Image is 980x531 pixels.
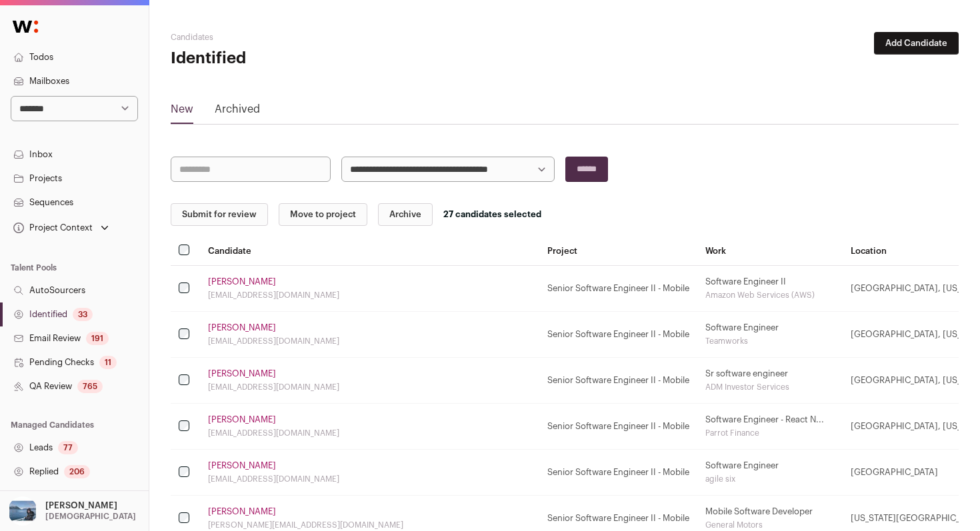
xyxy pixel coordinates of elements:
[705,382,835,392] div: ADM Investor Services
[697,358,843,404] td: Sr software engineer
[697,237,843,266] th: Work
[208,506,276,517] a: [PERSON_NAME]
[171,48,433,69] h1: Identified
[208,290,531,300] div: [EMAIL_ADDRESS][DOMAIN_NAME]
[5,496,139,526] button: Open dropdown
[58,441,78,454] div: 77
[539,404,697,450] td: Senior Software Engineer II - Mobile
[705,428,835,438] div: Parrot Finance
[11,223,93,233] div: Project Context
[171,203,268,226] button: Submit for review
[99,356,117,369] div: 11
[215,101,260,123] a: Archived
[697,450,843,496] td: Software Engineer
[171,101,193,123] a: New
[73,308,93,321] div: 33
[697,312,843,358] td: Software Engineer
[11,219,111,237] button: Open dropdown
[208,322,276,333] a: [PERSON_NAME]
[539,358,697,404] td: Senior Software Engineer II - Mobile
[208,368,276,379] a: [PERSON_NAME]
[171,32,433,43] h2: Candidates
[8,496,37,526] img: 17109629-medium_jpg
[208,428,531,438] div: [EMAIL_ADDRESS][DOMAIN_NAME]
[443,209,541,220] div: 27 candidates selected
[208,382,531,392] div: [EMAIL_ADDRESS][DOMAIN_NAME]
[705,290,835,300] div: Amazon Web Services (AWS)
[45,500,117,511] p: [PERSON_NAME]
[45,511,136,522] p: [DEMOGRAPHIC_DATA]
[208,520,531,530] div: [PERSON_NAME][EMAIL_ADDRESS][DOMAIN_NAME]
[539,450,697,496] td: Senior Software Engineer II - Mobile
[697,266,843,312] td: Software Engineer II
[279,203,367,226] button: Move to project
[208,474,531,484] div: [EMAIL_ADDRESS][DOMAIN_NAME]
[539,266,697,312] td: Senior Software Engineer II - Mobile
[86,332,109,345] div: 191
[64,465,90,478] div: 206
[200,237,539,266] th: Candidate
[705,520,835,530] div: General Motors
[539,312,697,358] td: Senior Software Engineer II - Mobile
[5,13,45,40] img: Wellfound
[208,336,531,346] div: [EMAIL_ADDRESS][DOMAIN_NAME]
[208,460,276,471] a: [PERSON_NAME]
[705,474,835,484] div: agile six
[77,380,103,393] div: 765
[539,237,697,266] th: Project
[378,203,433,226] button: Archive
[697,404,843,450] td: Software Engineer - React N...
[874,32,959,55] button: Add Candidate
[208,414,276,425] a: [PERSON_NAME]
[705,336,835,346] div: Teamworks
[208,276,276,287] a: [PERSON_NAME]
